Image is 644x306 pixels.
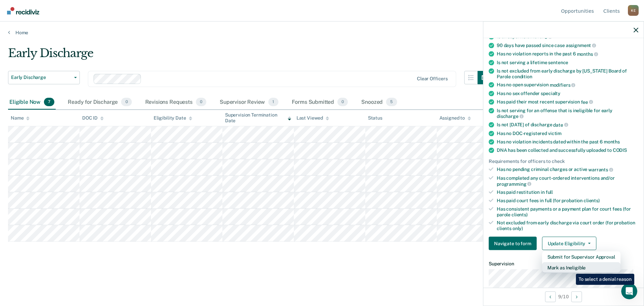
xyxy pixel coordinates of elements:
div: Dropdown Menu [542,252,621,273]
iframe: Intercom live chat [621,283,637,299]
div: Early Discharge [8,46,491,65]
span: date [553,122,568,127]
div: Has consistent payments or a payment plan for court fees (for parole [497,206,638,217]
span: sentence [548,59,568,65]
div: Status [368,115,382,121]
span: assignment [566,43,596,48]
span: 7 [44,98,54,106]
div: Is not excluded from early discharge by [US_STATE] Board of Parole [497,68,638,79]
div: Has no violation incidents dated within the past 6 [497,139,638,144]
span: full [546,189,553,195]
span: months [577,51,598,56]
div: Not excluded from early discharge via court order (for probation clients [497,220,638,231]
button: Navigate to form [489,237,537,250]
div: Requirements for officers to check [489,158,638,164]
span: modifiers [550,82,576,88]
div: Has no DOC-registered [497,130,638,136]
div: Forms Submitted [290,95,350,110]
div: K E [628,5,639,16]
div: DOC ID [82,115,104,121]
span: 5 [386,98,397,106]
span: 0 [337,98,348,106]
dt: Supervision [489,261,638,267]
div: Is not [DATE] of discharge [497,122,638,128]
button: Previous Opportunity [545,291,556,302]
span: months [604,139,620,144]
div: Has paid their most recent supervision [497,99,638,105]
button: Update Eligibility [542,237,596,250]
div: Has completed any court-ordered interventions and/or [497,175,638,186]
span: specialty [541,90,560,96]
div: Has paid court fees in full (for probation [497,198,638,204]
span: fee [581,99,593,104]
div: Has no open supervision [497,82,638,88]
div: Has no violation reports in the past 6 [497,51,638,57]
img: Recidiviz [7,7,39,14]
div: Has no pending criminal charges or active [497,167,638,173]
span: 0 [196,98,206,106]
span: discharge [497,114,524,119]
span: CODIS [613,147,627,152]
div: Last Viewed [297,115,329,121]
span: clients) [512,212,528,217]
button: Next Opportunity [571,291,582,302]
div: Supervision Termination Date [225,112,291,124]
div: Ready for Discharge [66,95,133,110]
div: Is not serving for an offense that is ineligible for early [497,107,638,119]
div: 90 days have passed since case [497,42,638,48]
div: Supervisor Review [218,95,280,110]
span: 1 [268,98,278,106]
div: 9 / 10 [483,288,644,305]
span: warrants [588,167,613,172]
div: Assigned to [439,115,471,121]
span: only) [513,226,523,231]
button: Submit for Supervisor Approval [542,252,621,262]
div: Snoozed [360,95,398,110]
span: clients) [584,198,600,203]
div: Has no sex offender [497,90,638,96]
a: Home [8,30,636,36]
div: Is not serving a lifetime [497,59,638,65]
div: Clear officers [417,76,448,82]
button: Profile dropdown button [628,5,639,16]
span: programming [497,181,531,186]
span: victim [548,130,561,136]
span: condition [512,74,532,79]
div: Has paid restitution in [497,189,638,195]
div: Eligibility Date [154,115,192,121]
span: Early Discharge [11,75,71,80]
div: Revisions Requests [144,95,208,110]
span: 0 [121,98,131,106]
button: Mark as Ineligible [542,262,621,273]
div: Eligible Now [8,95,56,110]
div: DNA has been collected and successfully uploaded to [497,147,638,153]
a: Navigate to form link [489,237,539,250]
div: Name [11,115,30,121]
